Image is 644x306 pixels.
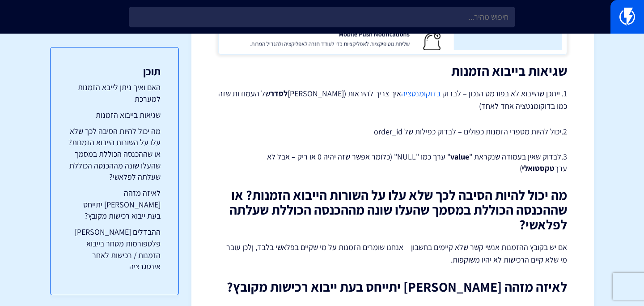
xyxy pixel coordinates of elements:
a: בדוקומנטציה [401,88,441,99]
strong: שגיאות בייבוא הזמנות [451,62,567,80]
input: חיפוש מהיר... [129,7,515,27]
a: ההבדלים [PERSON_NAME] פלטפורמות מסחר בייבוא הזמנות / רכישות לאחר אינטגרציה [68,226,161,272]
a: האם ואיך ניתן לייבא הזמנות למערכת [68,82,161,104]
a: לאיזה מזהה [PERSON_NAME] יתייחס בעת ייבוא רכישות מקובץ? [68,187,161,222]
h2: לאיזה מזהה [PERSON_NAME] יתייחס בעת ייבוא רכישות מקובץ? [218,280,567,294]
p: 2.יכול להיות מספרי הזמנות כפולים – לבדוק כפילות של order_id [218,126,567,138]
strong: value [450,151,469,162]
h2: מה יכול להיות הסיבה לכך שלא עלו על השורות הייבוא הזמנות? או שההכנסה הכוללת במסמך שהעלו שונה מההכנ... [218,188,567,232]
p: 1. ייתכן שהייבוא לא בפורמט הנכון – לבדוק איך צריך להיראות ([PERSON_NAME] של העמודות שזה כמו בדוקו... [218,87,567,112]
strong: לסדר [270,88,288,99]
p: אם יש בקובץ ההזמנות אנשי קשר שלא קיימים בחשבון – אנחנו שומרים הזמנות על מי שקיים בפלאשי בלבד, ןלכ... [218,241,567,266]
a: מה יכול להיות הסיבה לכך שלא עלו על השורות הייבוא הזמנות? או שההכנסה הכוללת במסמך שהעלו שונה מההכנ... [68,125,161,183]
a: שגיאות בייבוא הזמנות [68,109,161,121]
p: 3.לבדוק שאין בעמודה שנקראת " " ערך כמו "NULL" (כלומר אפשר שזה יהיה 0 או ריק – אבל לא ערך ) [218,151,567,174]
strong: טקסטואלי [522,163,555,173]
h3: תוכן [68,65,161,77]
